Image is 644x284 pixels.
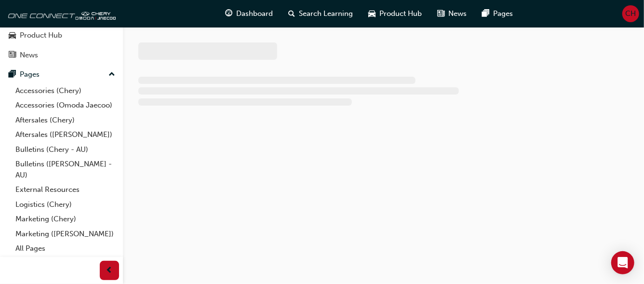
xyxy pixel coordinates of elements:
[12,241,119,256] a: All Pages
[611,251,634,274] div: Open Intercom Messenger
[5,4,116,23] img: oneconnect
[106,265,113,277] span: prev-icon
[12,197,119,212] a: Logistics (Chery)
[9,70,16,79] span: pages-icon
[217,4,281,24] a: guage-iconDashboard
[225,8,232,20] span: guage-icon
[4,27,119,44] a: Product Hub
[12,83,119,98] a: Accessories (Chery)
[448,8,467,19] span: News
[361,4,429,24] a: car-iconProduct Hub
[12,227,119,242] a: Marketing ([PERSON_NAME])
[20,50,38,61] div: News
[4,66,119,83] button: Pages
[12,212,119,227] a: Marketing (Chery)
[437,8,444,20] span: news-icon
[20,69,40,80] div: Pages
[368,8,376,20] span: car-icon
[9,31,16,40] span: car-icon
[12,142,119,157] a: Bulletins (Chery - AU)
[281,4,361,24] a: search-iconSearch Learning
[626,8,636,19] span: CH
[474,4,521,24] a: pages-iconPages
[379,8,422,19] span: Product Hub
[12,157,119,182] a: Bulletins ([PERSON_NAME] - AU)
[12,182,119,197] a: External Resources
[20,30,62,41] div: Product Hub
[299,8,353,19] span: Search Learning
[236,8,273,19] span: Dashboard
[9,51,16,60] span: news-icon
[288,8,295,20] span: search-icon
[12,113,119,128] a: Aftersales (Chery)
[493,8,513,19] span: Pages
[12,127,119,142] a: Aftersales ([PERSON_NAME])
[429,4,474,24] a: news-iconNews
[482,8,489,20] span: pages-icon
[622,5,639,22] button: CH
[108,68,115,81] span: up-icon
[12,98,119,113] a: Accessories (Omoda Jaecoo)
[4,46,119,64] a: News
